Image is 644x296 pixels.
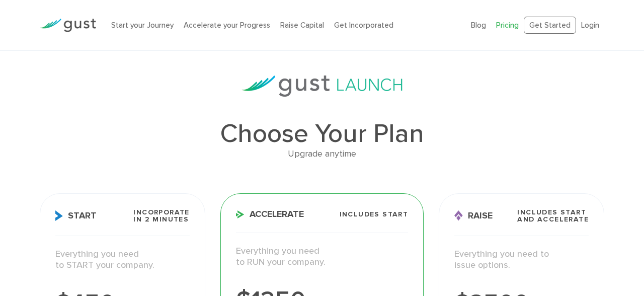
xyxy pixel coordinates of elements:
a: Accelerate your Progress [184,21,270,30]
span: Start [55,210,97,221]
p: Everything you need to START your company. [55,249,190,271]
p: Everything you need to issue options. [454,249,589,271]
a: Blog [471,21,486,30]
span: Includes START [340,211,409,218]
img: Raise Icon [454,210,463,221]
a: Raise Capital [280,21,324,30]
a: Get Incorporated [334,21,393,30]
img: Accelerate Icon [236,210,245,218]
h1: Choose Your Plan [40,121,604,147]
span: Includes START and ACCELERATE [517,209,589,223]
span: Accelerate [236,210,304,219]
span: Incorporate in 2 Minutes [133,209,189,223]
a: Login [581,21,599,30]
a: Get Started [524,17,576,34]
img: Start Icon X2 [55,210,63,221]
p: Everything you need to RUN your company. [236,246,408,268]
a: Start your Journey [111,21,174,30]
a: Pricing [496,21,519,30]
div: Upgrade anytime [40,147,604,162]
span: Raise [454,210,493,221]
img: Gust Logo [40,19,96,32]
img: gust-launch-logos.svg [242,76,403,97]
